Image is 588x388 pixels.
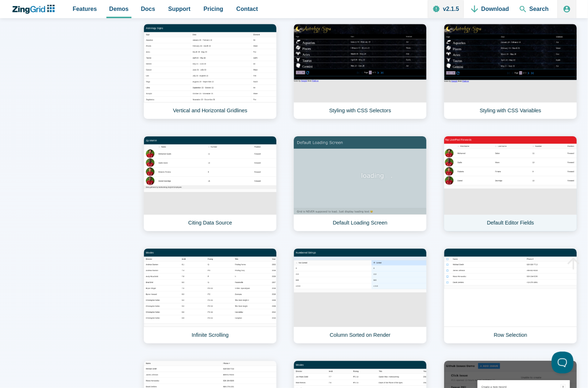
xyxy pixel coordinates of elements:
[444,24,577,119] a: Styling with CSS Variables
[143,136,277,231] a: Citing Data Source
[168,4,190,14] span: Support
[109,4,129,14] span: Demos
[293,248,427,344] a: Column Sorted on Render
[204,4,223,14] span: Pricing
[293,24,427,119] a: Styling with CSS Selectors
[12,5,58,14] a: ZingChart Logo. Click to return to the homepage
[552,352,573,373] iframe: Toggle Customer Support
[444,248,577,344] a: Row Selection
[293,136,427,231] a: Default Loading Screen
[143,248,277,344] a: Infinite Scrolling
[444,136,577,231] a: Default Editor Fields
[141,4,155,14] span: Docs
[73,4,97,14] span: Features
[236,4,258,14] span: Contact
[143,24,277,119] a: Vertical and Horizontal Gridlines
